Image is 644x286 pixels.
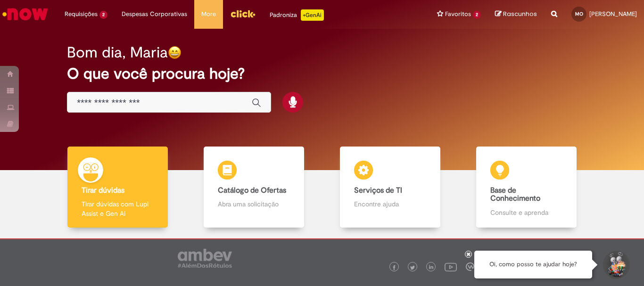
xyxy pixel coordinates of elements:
img: logo_footer_youtube.png [445,261,457,273]
p: Consulte e aprenda [490,208,562,217]
b: Catálogo de Ofertas [218,186,286,195]
a: Tirar dúvidas Tirar dúvidas com Lupi Assist e Gen Ai [50,147,186,228]
img: happy-face.png [168,46,182,59]
b: Serviços de TI [354,186,402,195]
p: Encontre ajuda [354,199,426,209]
a: Catálogo de Ofertas Abra uma solicitação [186,147,322,228]
a: Serviços de TI Encontre ajuda [322,147,458,228]
span: More [201,9,216,19]
img: logo_footer_facebook.png [392,265,396,270]
span: 2 [99,11,107,19]
div: Oi, como posso te ajudar hoje? [474,251,592,278]
img: logo_footer_linkedin.png [429,265,434,270]
img: logo_footer_ambev_rotulo_gray.png [178,249,232,268]
b: Base de Conhecimento [490,186,540,204]
h2: Bom dia, Maria [67,44,168,61]
h2: O que você procura hoje? [67,65,577,82]
span: MO [575,11,583,17]
img: ServiceNow [1,5,50,24]
a: Rascunhos [495,10,537,19]
span: 2 [473,11,481,19]
img: logo_footer_twitter.png [410,265,415,270]
span: Despesas Corporativas [122,9,187,19]
img: logo_footer_workplace.png [466,262,474,271]
button: Iniciar Conversa de Suporte [602,251,630,279]
span: Favoritos [445,9,471,19]
p: Abra uma solicitação [218,199,289,209]
span: Rascunhos [503,9,537,18]
b: Tirar dúvidas [82,186,124,195]
p: Tirar dúvidas com Lupi Assist e Gen Ai [82,199,153,218]
p: +GenAi [301,9,324,21]
div: Padroniza [270,9,324,21]
span: Requisições [65,9,98,19]
img: click_logo_yellow_360x200.png [230,7,256,21]
a: Base de Conhecimento Consulte e aprenda [458,147,594,228]
span: [PERSON_NAME] [589,10,637,18]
